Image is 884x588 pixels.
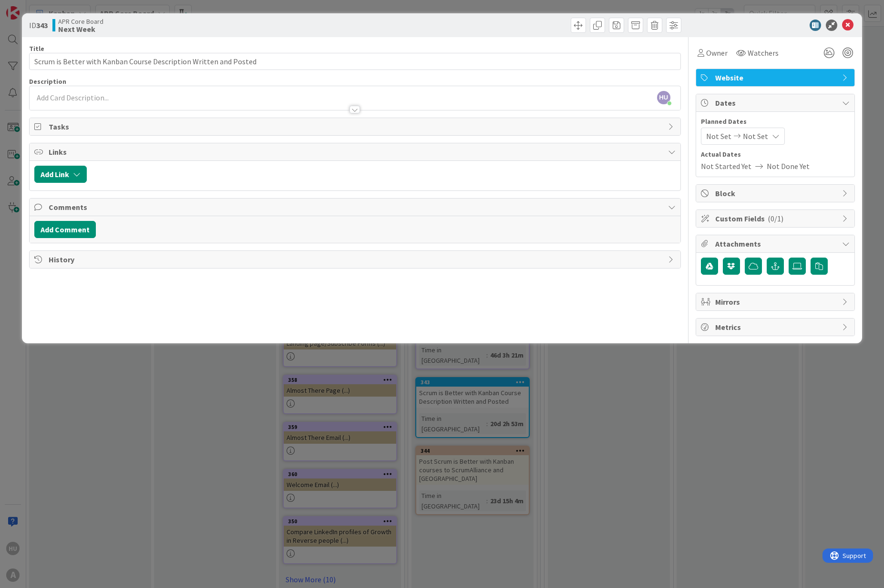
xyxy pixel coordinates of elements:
span: Owner [706,47,728,59]
span: Website [715,72,837,83]
span: Links [49,146,663,158]
span: HU [657,91,670,104]
span: History [49,254,663,265]
span: Planned Dates [701,117,850,127]
span: Dates [715,97,837,109]
span: ID [29,20,48,31]
button: Add Comment [34,221,96,238]
span: Mirrors [715,296,837,308]
span: Watchers [748,47,779,59]
input: type card name here... [29,53,680,70]
span: Metrics [715,321,837,333]
span: Actual Dates [701,149,850,159]
span: Comments [49,201,663,213]
span: Not Done Yet [767,160,810,172]
span: Not Set [706,130,731,142]
span: Block [715,188,837,199]
span: Support [20,1,43,13]
span: Custom Fields [715,213,837,224]
span: ( 0/1 ) [768,214,783,223]
span: Not Started Yet [701,160,751,172]
span: Tasks [49,121,663,132]
span: Not Set [743,130,768,142]
span: Description [29,77,66,86]
button: Add Link [34,166,87,183]
span: APR Core Board [58,18,103,25]
span: Attachments [715,238,837,249]
label: Title [29,44,44,53]
b: 343 [36,20,48,30]
b: Next Week [58,25,103,33]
